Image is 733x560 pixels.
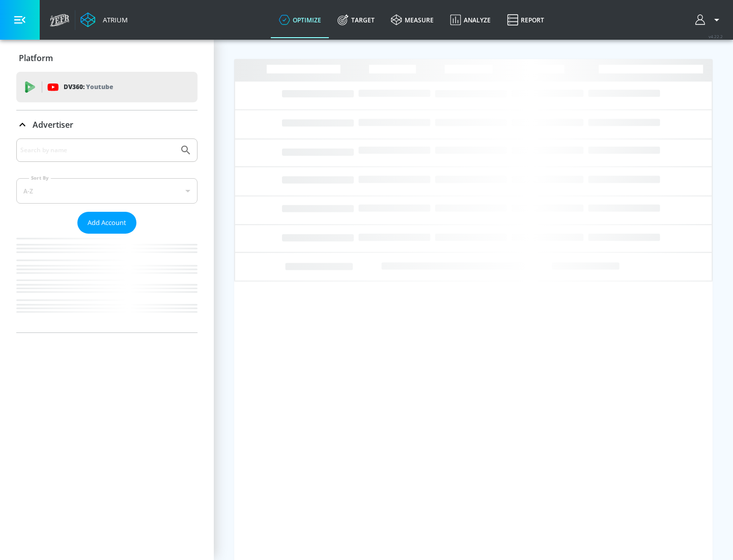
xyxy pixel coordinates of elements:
[16,178,198,204] div: A-Z
[88,217,126,229] span: Add Account
[383,2,442,38] a: measure
[16,110,198,139] div: Advertiser
[33,119,73,130] p: Advertiser
[709,34,723,39] span: v 4.22.2
[99,15,128,24] div: Atrium
[16,138,198,332] div: Advertiser
[271,2,329,38] a: optimize
[442,2,499,38] a: Analyze
[499,2,552,38] a: Report
[16,72,198,102] div: DV360: Youtube
[329,2,383,38] a: Target
[80,12,128,27] a: Atrium
[16,234,198,332] nav: list of Advertiser
[29,175,51,181] label: Sort By
[20,144,175,157] input: Search by name
[16,44,198,72] div: Platform
[19,52,53,64] p: Platform
[77,212,136,234] button: Add Account
[64,81,113,93] p: DV360:
[86,81,113,92] p: Youtube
